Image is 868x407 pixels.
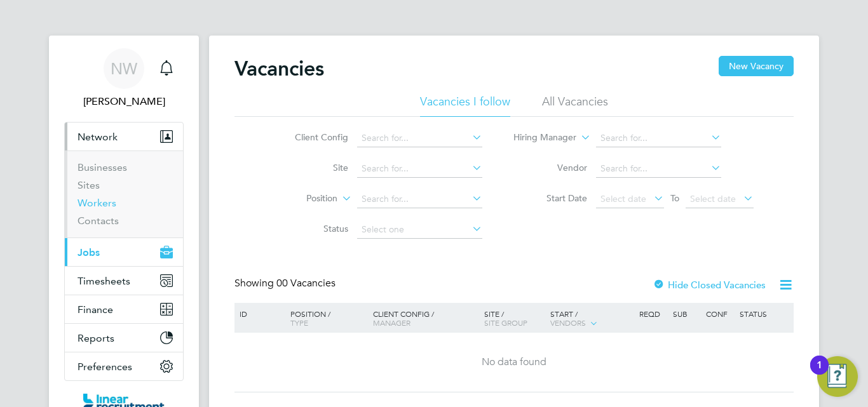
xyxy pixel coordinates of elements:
[276,277,336,290] span: 00 Vacancies
[281,303,370,333] div: Position /
[600,193,646,204] span: Select date
[550,317,586,328] span: Vendors
[111,60,137,77] span: NW
[234,56,324,81] h2: Vacancies
[65,123,183,150] button: Network
[65,352,183,380] button: Preferences
[78,361,132,373] span: Preferences
[703,303,736,324] div: Conf
[357,221,482,239] input: Select one
[484,317,527,328] span: Site Group
[667,190,683,206] span: To
[357,160,482,178] input: Search for...
[817,356,858,397] button: Open Resource Center, 1 new notification
[78,197,116,209] a: Workers
[596,160,721,178] input: Search for...
[236,356,792,369] div: No data found
[234,277,338,290] div: Showing
[481,303,548,333] div: Site /
[357,130,482,147] input: Search for...
[65,324,183,352] button: Reports
[264,192,337,205] label: Position
[275,131,348,143] label: Client Config
[596,130,721,147] input: Search for...
[373,317,410,328] span: Manager
[653,279,766,291] label: Hide Closed Vacancies
[78,304,113,316] span: Finance
[542,94,608,117] li: All Vacancies
[78,179,100,191] a: Sites
[817,365,822,382] div: 1
[719,56,794,76] button: New Vacancy
[370,303,481,333] div: Client Config /
[420,94,510,117] li: Vacancies I follow
[670,303,703,324] div: Sub
[503,131,576,144] label: Hiring Manager
[514,192,587,204] label: Start Date
[736,303,792,324] div: Status
[64,48,184,109] a: NW[PERSON_NAME]
[65,150,183,237] div: Network
[65,267,183,295] button: Timesheets
[636,303,669,324] div: Reqd
[357,190,482,208] input: Search for...
[65,295,183,323] button: Finance
[65,238,183,266] button: Jobs
[78,161,127,173] a: Businesses
[547,303,636,335] div: Start /
[78,131,118,143] span: Network
[290,317,308,328] span: Type
[275,223,348,234] label: Status
[78,275,130,287] span: Timesheets
[275,162,348,173] label: Site
[514,162,587,173] label: Vendor
[78,332,114,344] span: Reports
[78,246,100,258] span: Jobs
[78,215,119,227] a: Contacts
[64,94,184,109] span: Nicola Wilson
[236,303,281,324] div: ID
[690,193,736,204] span: Select date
